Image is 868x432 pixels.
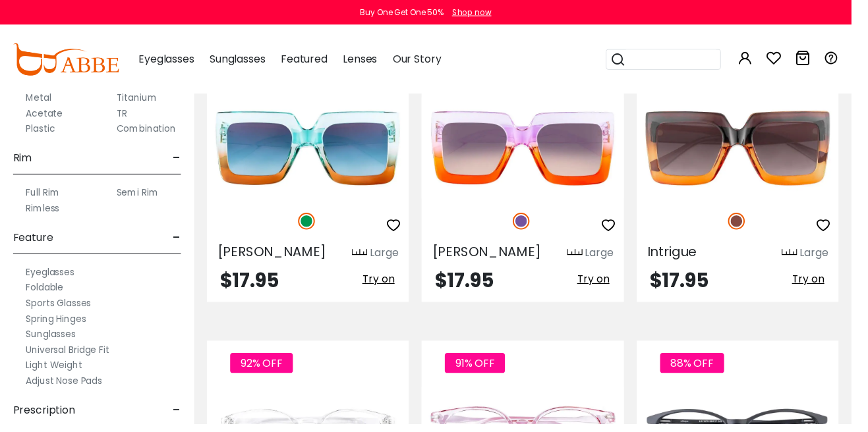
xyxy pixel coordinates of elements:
[673,360,738,380] span: 88% OFF
[176,227,185,258] span: -
[26,188,61,204] label: Full Rim
[440,247,551,265] span: [PERSON_NAME]
[359,253,374,263] img: size ruler
[26,317,88,333] label: Spring Hinges
[596,250,625,265] div: Large
[304,217,321,234] img: Green
[13,227,54,258] span: Feature
[430,99,635,202] img: Purple Riddle - Plastic ,Sunglasses
[26,123,56,139] label: Plastic
[585,276,625,293] button: Try on
[443,271,504,300] span: $17.95
[589,277,622,292] span: Try on
[815,250,844,265] div: Large
[26,348,111,364] label: Universal Bridge Fit
[26,285,65,301] label: Foldable
[176,146,185,177] span: -
[797,253,813,263] img: size ruler
[367,7,452,18] div: Buy One Get One 50%
[26,269,76,285] label: Eyeglasses
[377,250,406,265] div: Large
[742,217,759,234] img: Brown
[119,107,130,123] label: TR
[26,380,104,396] label: Adjust Nose Pads
[26,333,77,348] label: Sunglasses
[454,7,501,18] a: Shop now
[649,99,855,202] img: Brown Intrigue - Plastic ,Sunglasses
[214,53,270,68] span: Sunglasses
[26,301,93,317] label: Sports Glasses
[286,53,333,68] span: Featured
[26,204,61,220] label: Rimless
[523,217,540,234] img: Purple
[119,188,161,204] label: Semi Rim
[807,277,840,292] span: Try on
[578,253,594,263] img: size ruler
[221,247,332,265] span: [PERSON_NAME]
[660,247,710,265] span: Intrigue
[662,271,723,300] span: $17.95
[26,107,64,123] label: Acetate
[211,99,417,202] img: Green Griffith - Plastic ,Sunglasses
[224,271,285,300] span: $17.95
[453,360,515,380] span: 91% OFF
[13,44,121,77] img: abbeglasses.com
[369,277,402,292] span: Try on
[461,7,501,18] div: Shop now
[119,123,179,139] label: Combination
[26,364,84,380] label: Light Weight
[803,276,844,293] button: Try on
[141,53,198,68] span: Eyeglasses
[400,53,449,68] span: Our Story
[349,53,384,68] span: Lenses
[235,360,299,380] span: 92% OFF
[26,92,52,107] label: Metal
[365,276,406,293] button: Try on
[119,92,160,107] label: Titanium
[13,146,32,177] span: Rim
